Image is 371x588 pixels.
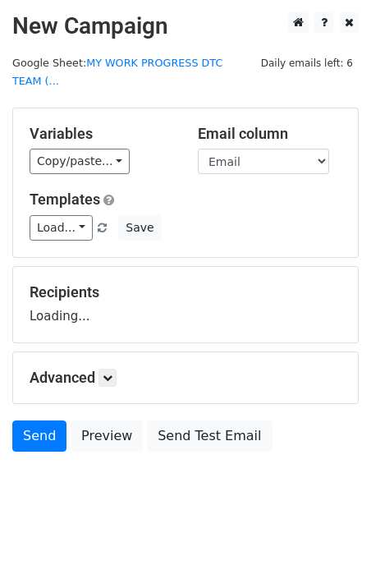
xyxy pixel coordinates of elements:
small: Google Sheet: [12,57,222,88]
a: Daily emails left: 6 [255,57,359,69]
a: Load... [30,215,93,241]
button: Save [118,215,161,241]
h2: New Campaign [12,12,359,40]
div: Loading... [30,283,341,326]
h5: Advanced [30,369,341,387]
a: Send [12,420,66,452]
h5: Recipients [30,283,341,301]
span: Daily emails left: 6 [255,54,359,72]
a: Templates [30,191,100,208]
a: Preview [71,420,143,452]
h5: Email column [198,125,341,143]
a: MY WORK PROGRESS DTC TEAM (... [12,57,222,88]
a: Send Test Email [147,420,272,452]
a: Copy/paste... [30,149,130,174]
h5: Variables [30,125,173,143]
